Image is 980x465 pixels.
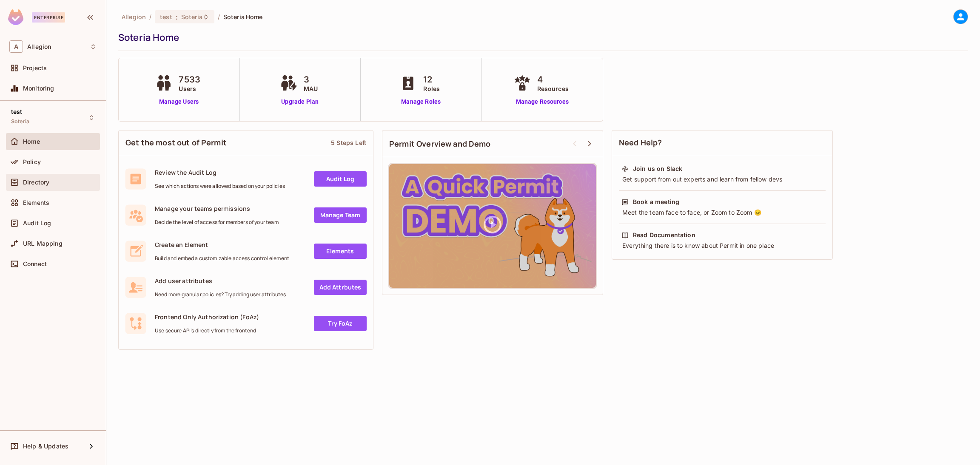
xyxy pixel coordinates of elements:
[633,198,679,206] div: Book a meeting
[23,199,49,206] span: Elements
[304,73,318,86] span: 3
[398,97,444,106] a: Manage Roles
[314,316,367,331] a: Try FoAz
[155,241,289,249] span: Create an Element
[537,84,569,93] span: Resources
[314,244,367,259] a: Elements
[155,255,289,262] span: Build and embed a customizable access control element
[218,13,220,21] li: /
[11,118,29,125] span: Soteria
[23,261,47,267] span: Connect
[11,108,23,115] span: test
[423,84,440,93] span: Roles
[179,84,200,93] span: Users
[155,313,259,321] span: Frontend Only Authorization (FoAz)
[32,12,65,23] div: Enterprise
[9,40,23,53] span: A
[27,43,51,50] span: Workspace: Allegion
[633,231,695,239] div: Read Documentation
[160,13,172,21] span: test
[8,9,23,25] img: SReyMgAAAABJRU5ErkJggg==
[155,327,259,334] span: Use secure API's directly from the frontend
[331,139,366,147] div: 5 Steps Left
[512,97,573,106] a: Manage Resources
[155,219,279,226] span: Decide the level of access for members of your team
[122,13,146,21] span: the active workspace
[23,65,47,71] span: Projects
[23,240,63,247] span: URL Mapping
[23,159,41,165] span: Policy
[223,13,263,21] span: Soteria Home
[155,183,285,190] span: See which actions were allowed based on your policies
[23,179,49,186] span: Directory
[153,97,205,106] a: Manage Users
[149,13,151,21] li: /
[621,175,823,184] div: Get support from out experts and learn from fellow devs
[314,207,367,223] a: Manage Team
[619,137,662,148] span: Need Help?
[621,241,823,250] div: Everything there is to know about Permit in one place
[23,138,40,145] span: Home
[23,85,54,92] span: Monitoring
[389,139,491,149] span: Permit Overview and Demo
[155,168,285,176] span: Review the Audit Log
[314,280,367,295] a: Add Attrbutes
[181,13,202,21] span: Soteria
[423,73,440,86] span: 12
[304,84,318,93] span: MAU
[23,443,68,450] span: Help & Updates
[155,277,286,285] span: Add user attributes
[155,204,279,213] span: Manage your teams permissions
[23,220,51,227] span: Audit Log
[633,164,682,173] div: Join us on Slack
[125,137,227,148] span: Get the most out of Permit
[278,97,322,106] a: Upgrade Plan
[314,171,367,187] a: Audit Log
[155,291,286,298] span: Need more granular policies? Try adding user attributes
[175,14,178,20] span: :
[537,73,569,86] span: 4
[621,208,823,217] div: Meet the team face to face, or Zoom to Zoom 😉
[179,73,200,86] span: 7533
[118,31,964,44] div: Soteria Home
